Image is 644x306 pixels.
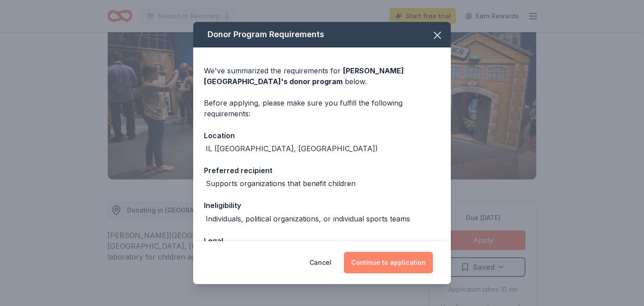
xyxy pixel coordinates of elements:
div: Ineligibility [204,200,440,211]
div: Preferred recipient [204,165,440,176]
div: Legal [204,235,440,246]
div: We've summarized the requirements for below. [204,65,440,87]
div: Individuals, political organizations, or individual sports teams [206,213,410,224]
div: Location [204,130,440,141]
button: Continue to application [344,252,433,273]
div: IL ([GEOGRAPHIC_DATA], [GEOGRAPHIC_DATA]) [206,143,378,154]
div: Supports organizations that benefit children [206,178,356,189]
div: Before applying, please make sure you fulfill the following requirements: [204,98,440,119]
button: Cancel [309,252,331,273]
div: Donor Program Requirements [193,22,451,47]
